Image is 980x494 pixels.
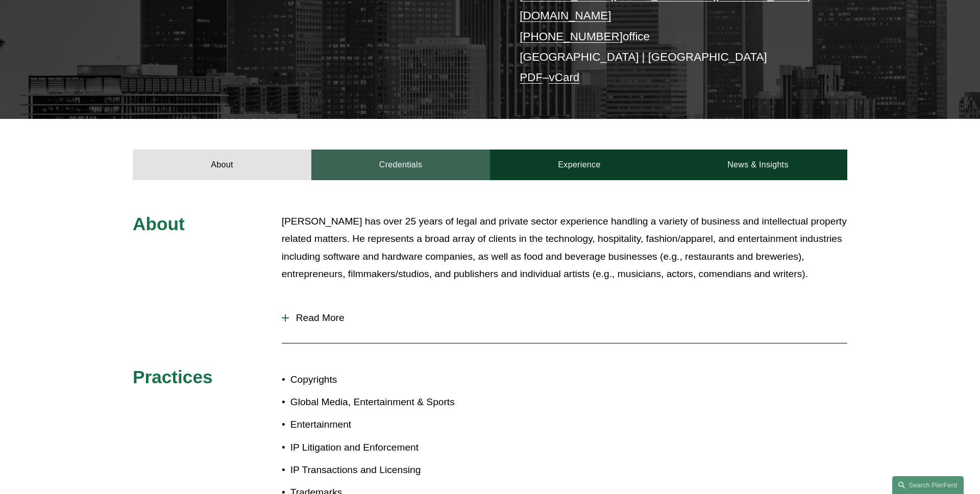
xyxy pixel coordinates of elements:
[290,371,490,389] p: Copyrights
[133,214,185,234] span: About
[520,30,623,43] a: [PHONE_NUMBER]
[282,213,847,283] p: [PERSON_NAME] has over 25 years of legal and private sector experience handling a variety of busi...
[289,312,847,324] span: Read More
[133,367,213,387] span: Practices
[133,150,311,180] a: About
[290,393,490,411] p: Global Media, Entertainment & Sports
[549,71,580,84] a: vCard
[311,150,490,180] a: Credentials
[290,461,490,479] p: IP Transactions and Licensing
[290,439,490,457] p: IP Litigation and Enforcement
[490,150,669,180] a: Experience
[290,416,490,434] p: Entertainment
[520,71,543,84] a: PDF
[282,305,847,331] button: Read More
[892,476,964,494] a: Search this site
[669,150,847,180] a: News & Insights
